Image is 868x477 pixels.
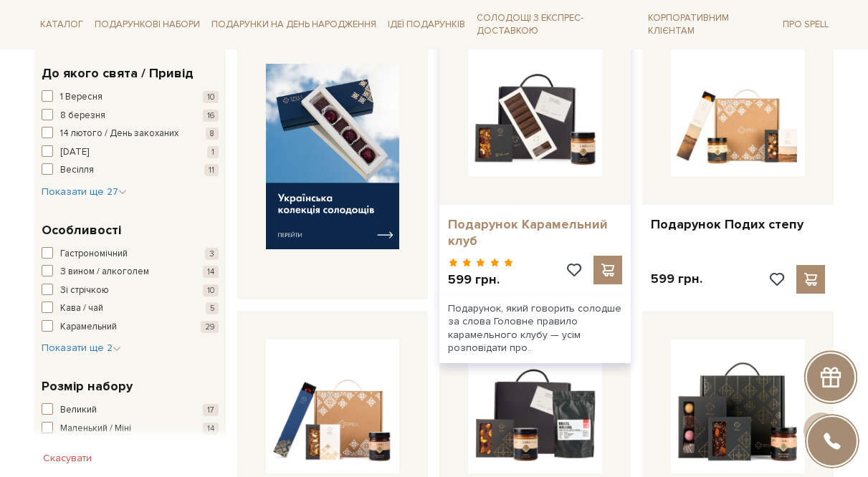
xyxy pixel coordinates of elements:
button: 1 Вересня 10 [42,90,219,105]
button: Зі стрічкою 10 [42,284,219,298]
button: [DATE] 1 [42,145,219,160]
span: 10 [203,284,219,297]
button: Великий 17 [42,403,219,418]
span: До якого свята / Привід [42,64,194,83]
span: Гастрономічний [60,247,128,261]
span: Зі стрічкою [60,284,109,298]
p: 599 грн. [448,271,513,288]
span: Показати ще 2 [42,342,121,354]
button: Карамельний 29 [42,320,219,334]
span: Маленький / Міні [60,422,131,436]
span: Ідеї подарунків [382,14,471,36]
img: banner [266,64,400,249]
span: 1 [207,146,219,158]
span: Подарунки на День народження [206,14,382,36]
button: Скасувати [34,447,100,470]
span: 16 [203,110,219,122]
span: [DATE] [60,145,89,160]
button: Показати ще 27 [42,185,127,199]
button: Показати ще 2 [42,341,121,355]
span: 14 [203,266,219,278]
p: 599 грн. [651,271,702,287]
button: 14 лютого / День закоханих 8 [42,127,219,141]
span: Про Spell [777,14,834,36]
span: 1 Вересня [60,90,102,105]
a: Корпоративним клієнтам [642,6,777,43]
span: 17 [203,404,219,416]
button: 8 березня 16 [42,109,219,123]
span: Каталог [34,14,89,36]
span: 3 [205,248,219,260]
button: Весілля 11 [42,163,219,178]
button: Гастрономічний 3 [42,247,219,261]
span: 14 лютого / День закоханих [60,127,178,141]
span: 8 березня [60,109,105,123]
span: Весілля [60,163,94,178]
a: Солодощі з експрес-доставкою [471,6,642,43]
button: Кава / чай 5 [42,302,219,316]
span: Карамельний [60,320,117,334]
a: Подарунок Карамельний клуб [448,216,622,250]
span: Кава / чай [60,302,103,316]
button: Маленький / Міні 14 [42,422,219,436]
span: 11 [204,164,219,176]
span: 10 [203,91,219,103]
span: 14 [203,423,219,435]
span: Особливості [42,221,121,240]
span: 5 [206,302,219,314]
div: Подарунок, який говорить солодше за слова Головне правило карамельного клубу — усім розповідати п... [439,294,631,363]
span: З вином / алкоголем [60,265,149,279]
span: Подарункові набори [89,14,206,36]
button: З вином / алкоголем 14 [42,265,219,279]
span: Великий [60,403,97,418]
span: 8 [206,127,219,140]
span: 29 [201,321,219,333]
span: Розмір набору [42,377,133,396]
span: Показати ще 27 [42,185,127,198]
a: Подарунок Подих степу [651,216,825,233]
